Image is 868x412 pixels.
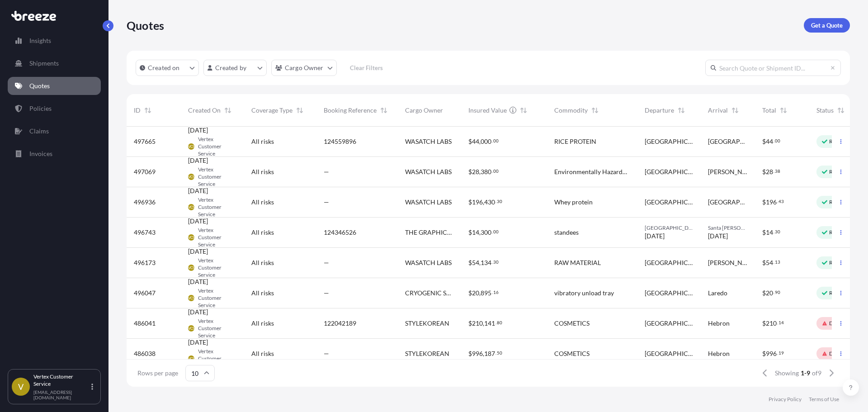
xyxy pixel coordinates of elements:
span: 19 [778,351,784,355]
button: createdOn Filter options [136,60,199,76]
span: VCS [188,203,194,212]
button: Sort [518,105,529,116]
span: RICE PROTEIN [554,137,596,146]
span: $ [762,229,766,236]
span: VCS [188,354,194,363]
a: Policies [8,99,101,118]
span: 90 [775,291,780,294]
span: All risks [251,319,274,328]
span: [GEOGRAPHIC_DATA] [645,319,693,328]
span: [DATE] [188,338,208,347]
span: 13 [775,260,780,264]
p: [EMAIL_ADDRESS][DOMAIN_NAME] [33,389,90,400]
p: Clear Filters [350,63,383,72]
span: Vertex Customer Service [198,196,237,218]
a: Invoices [8,145,101,163]
span: Vertex Customer Service [198,166,237,188]
span: Vertex Customer Service [198,257,237,279]
span: All risks [251,167,274,176]
span: Commodity [554,106,588,115]
span: [PERSON_NAME] [708,167,748,176]
span: 430 [484,199,495,205]
button: Sort [778,105,789,116]
span: 38 [775,170,780,173]
p: Terms of Use [809,396,839,403]
span: 54 [766,260,773,266]
p: Declined [829,320,851,327]
span: 300 [481,229,491,236]
p: Get a Quote [811,21,843,30]
span: 124559896 [324,137,356,146]
span: Vertex Customer Service [198,348,237,369]
span: 28 [766,169,773,175]
span: 00 [493,230,499,233]
span: 210 [766,320,777,327]
p: Claims [29,127,49,136]
p: Ready [829,259,844,266]
span: Arrival [708,106,728,115]
span: 16 [493,291,499,294]
span: $ [762,169,766,175]
p: Invoices [29,149,52,158]
span: STYLEKOREAN [405,349,449,358]
span: [DATE] [188,217,208,226]
span: WASATCH LABS [405,258,452,267]
p: Cargo Owner [285,63,324,72]
span: VCS [188,294,194,303]
span: 196 [472,199,483,205]
a: Claims [8,122,101,140]
span: VCS [188,142,194,151]
span: . [777,351,778,355]
span: 000 [481,138,491,145]
span: Hebron [708,319,730,328]
span: . [492,260,493,264]
span: . [777,321,778,324]
span: 44 [766,138,773,145]
span: 30 [775,230,780,233]
span: 496173 [134,258,156,267]
a: Shipments [8,54,101,72]
span: [DATE] [188,126,208,135]
span: $ [762,260,766,266]
span: Vertex Customer Service [198,287,237,309]
span: All risks [251,289,274,298]
span: Vertex Customer Service [198,227,237,248]
span: $ [762,138,766,145]
span: , [483,199,484,205]
span: . [777,200,778,203]
span: [GEOGRAPHIC_DATA] [645,289,693,298]
button: Sort [378,105,389,116]
span: All risks [251,137,274,146]
span: $ [762,290,766,296]
span: 134 [481,260,491,266]
span: 30 [497,200,502,203]
span: 43 [778,200,784,203]
span: Whey protein [554,198,593,207]
span: Environmentally Hazardous substance, solid, n.o.s.( [MEDICAL_DATA]) [554,167,630,176]
span: 00 [775,139,780,142]
span: V [18,382,24,391]
p: Created by [215,63,247,72]
span: VCS [188,172,194,181]
span: , [479,169,481,175]
span: , [479,138,481,145]
span: [DATE] [188,156,208,165]
span: , [479,260,481,266]
span: [DATE] [645,232,665,241]
p: Created on [148,63,180,72]
span: [GEOGRAPHIC_DATA] [708,137,748,146]
span: 124346526 [324,228,356,237]
button: createdBy Filter options [203,60,267,76]
span: . [492,291,493,294]
span: Santa [PERSON_NAME] [708,224,748,232]
span: 54 [472,260,479,266]
p: Ready [829,289,844,297]
button: Sort [294,105,305,116]
button: Clear Filters [341,61,392,75]
span: $ [762,199,766,205]
span: 44 [472,138,479,145]
span: 141 [484,320,495,327]
span: WASATCH LABS [405,137,452,146]
span: [DATE] [188,247,208,256]
span: . [495,200,496,203]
